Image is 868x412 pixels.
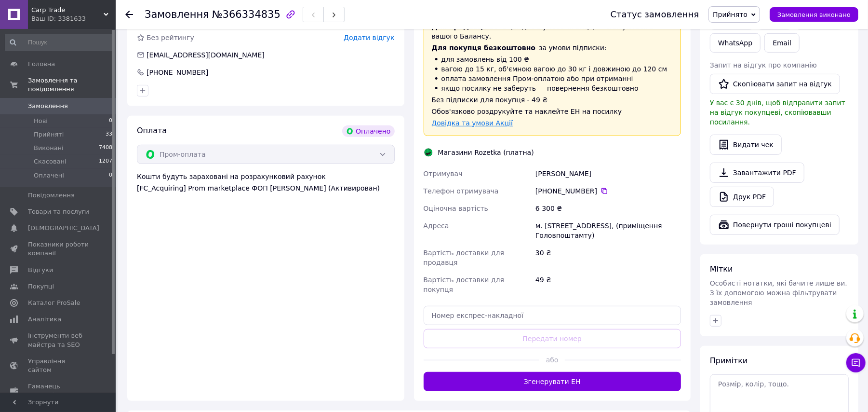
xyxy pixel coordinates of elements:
[106,130,112,139] span: 33
[539,355,565,365] span: або
[710,61,817,69] span: Запит на відгук про компанію
[424,249,505,266] span: Вартість доставки для продавця
[432,23,507,30] span: Для продавця 30 ₴
[28,207,89,216] span: Товари та послуги
[342,125,394,137] div: Оплачено
[28,282,54,291] span: Покупці
[432,64,673,74] li: вагою до 15 кг, об'ємною вагою до 30 кг і довжиною до 120 см
[5,34,113,51] input: Пошук
[424,372,681,391] button: Згенерувати ЕН
[424,222,449,230] span: Адреса
[146,68,209,77] div: [PHONE_NUMBER]
[424,187,499,195] span: Телефон отримувача
[137,126,167,135] span: Оплата
[28,299,80,307] span: Каталог ProSale
[710,74,840,94] button: Скопіювати запит на відгук
[28,382,89,399] span: Гаманець компанії
[125,10,133,19] div: Повернутися назад
[534,217,683,244] div: м. [STREET_ADDRESS], (приміщення Головпоштамту)
[28,60,55,69] span: Головна
[710,187,774,207] a: Друк PDF
[28,76,116,94] span: Замовлення та повідомлення
[424,276,505,293] span: Вартість доставки для покупця
[28,191,75,200] span: Повідомлення
[713,11,748,18] span: Прийнято
[34,171,64,180] span: Оплачені
[436,148,536,157] div: Магазини Rozetka (платна)
[432,119,513,127] a: Довідка та умови Акції
[99,157,112,166] span: 1207
[534,200,683,217] div: 6 300 ₴
[109,117,112,125] span: 0
[710,33,761,53] a: WhatsApp
[137,172,395,193] div: Кошти будуть зараховані на розрахунковий рахунок
[34,144,64,152] span: Виконані
[31,14,116,23] div: Ваш ID: 3381633
[611,10,699,19] div: Статус замовлення
[28,266,53,275] span: Відгуки
[109,171,112,180] span: 0
[28,224,99,233] span: [DEMOGRAPHIC_DATA]
[710,215,840,235] button: Повернути гроші покупцеві
[432,107,673,116] div: Обов'язково роздрукуйте та наклейте ЕН на посилку
[212,9,280,20] span: №366334835
[535,186,681,196] div: [PHONE_NUMBER]
[424,170,463,178] span: Отримувач
[145,9,209,20] span: Замовлення
[534,244,683,271] div: 30 ₴
[846,353,866,372] button: Чат з покупцем
[28,357,89,374] span: Управління сайтом
[34,117,48,125] span: Нові
[770,7,858,22] button: Замовлення виконано
[710,135,782,155] button: Видати чек
[710,99,845,126] span: У вас є 30 днів, щоб відправити запит на відгук покупцеві, скопіювавши посилання.
[147,51,265,59] span: [EMAIL_ADDRESS][DOMAIN_NAME]
[424,306,681,325] input: Номер експрес-накладної
[432,43,673,53] div: за умови підписки:
[710,279,847,306] span: Особисті нотатки, які бачите лише ви. З їх допомогою можна фільтрувати замовлення
[424,205,488,212] span: Оціночна вартість
[432,83,673,93] li: якщо посилку не заберуть — повернення безкоштовно
[432,74,673,83] li: оплата замовлення Пром-оплатою або при отриманні
[147,34,194,41] span: Без рейтингу
[710,264,733,274] span: Мітки
[534,271,683,298] div: 49 ₴
[28,240,89,258] span: Показники роботи компанії
[344,34,394,41] span: Додати відгук
[710,163,804,183] a: Завантажити PDF
[28,331,89,349] span: Інструменти веб-майстра та SEO
[28,102,68,110] span: Замовлення
[777,11,851,18] span: Замовлення виконано
[432,95,673,105] div: Без підписки для покупця - 49 ₴
[137,183,395,193] div: [FC_Acquiring] Prom marketplace ФОП [PERSON_NAME] (Активирован)
[31,6,104,14] span: Carp Trade
[34,130,64,139] span: Прийняті
[432,55,673,64] li: для замовлень від 100 ₴
[34,157,67,166] span: Скасовані
[432,22,673,41] div: (згідно з умовами акції) — списуються з вашого Балансу.
[534,165,683,182] div: [PERSON_NAME]
[764,33,800,53] button: Email
[432,44,536,52] span: Для покупця безкоштовно
[710,356,748,365] span: Примітки
[99,144,112,152] span: 7408
[28,315,61,324] span: Аналітика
